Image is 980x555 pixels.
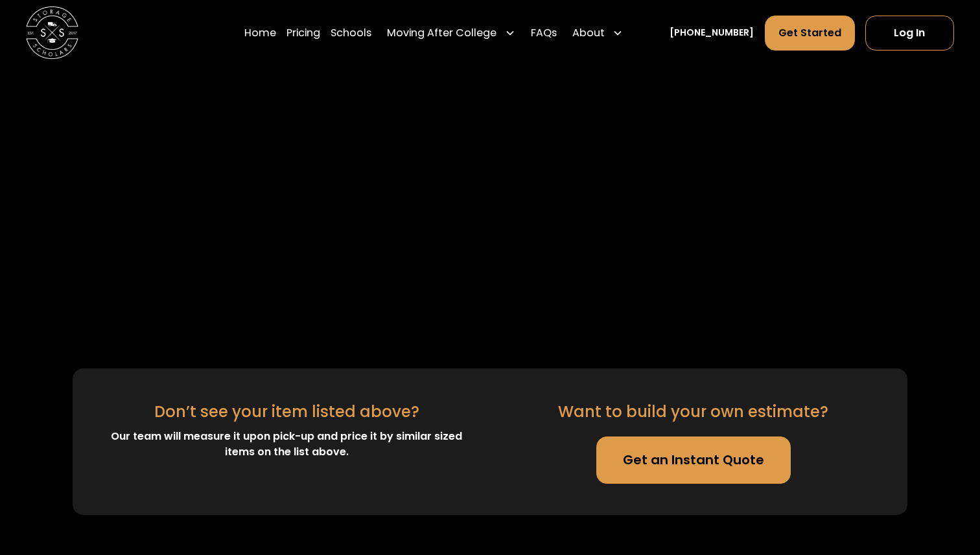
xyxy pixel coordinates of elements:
a: FAQs [531,14,557,51]
div: Don’t see your item listed above? [154,400,419,424]
a: Log In [865,15,954,50]
div: Want to build your own estimate? [558,400,828,424]
a: [PHONE_NUMBER] [670,26,754,40]
a: Get an Instant Quote [596,436,791,483]
div: About [572,25,605,40]
a: Home [244,14,276,51]
a: Schools [331,14,371,51]
img: Storage Scholars main logo [26,6,78,59]
a: Get Started [765,15,855,50]
a: Pricing [286,14,320,51]
div: Moving After College [387,25,496,40]
div: Our team will measure it upon pick-up and price it by similar sized items on the list above. [104,429,469,460]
